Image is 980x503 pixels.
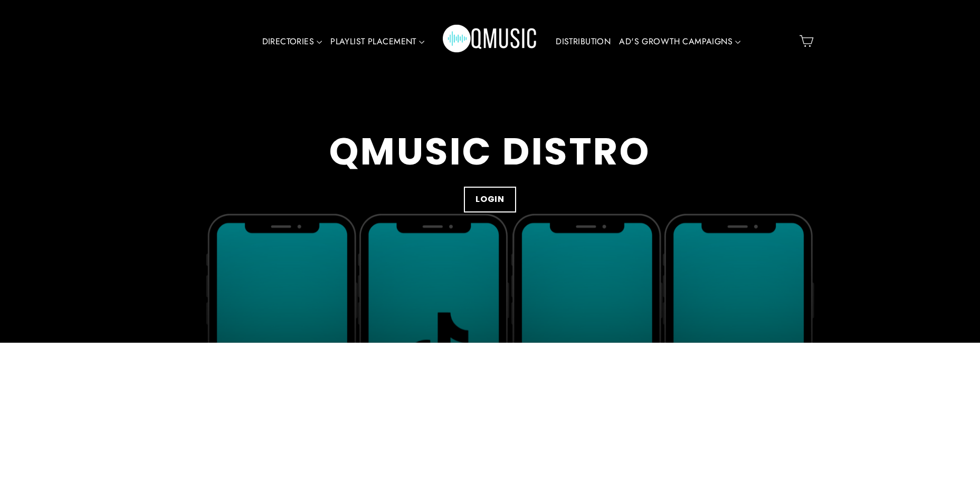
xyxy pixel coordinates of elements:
[464,187,516,212] a: LOGIN
[258,30,327,54] a: DIRECTORIES
[329,130,650,173] div: QMUSIC DISTRO
[225,11,756,72] div: Primary
[326,30,429,54] a: PLAYLIST PLACEMENT
[443,17,538,65] img: Q Music Promotions
[551,30,615,54] a: DISTRIBUTION
[615,30,745,54] a: AD'S GROWTH CAMPAIGNS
